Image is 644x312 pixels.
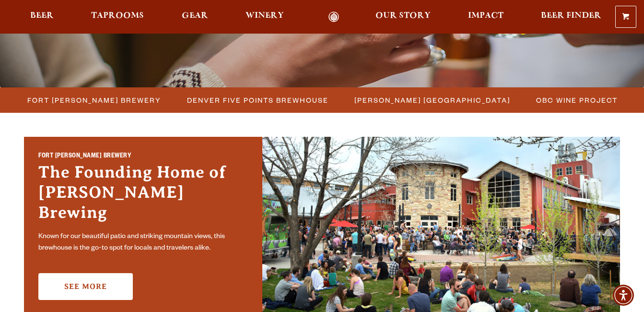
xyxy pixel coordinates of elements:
a: Our Story [369,12,437,23]
span: Taprooms [91,12,144,20]
span: Winery [246,12,284,20]
a: Odell Home [316,12,352,23]
span: Beer Finder [541,12,601,20]
a: [PERSON_NAME] [GEOGRAPHIC_DATA] [349,93,515,107]
a: Impact [462,12,510,23]
span: [PERSON_NAME] [GEOGRAPHIC_DATA] [354,93,510,107]
span: Denver Five Points Brewhouse [187,93,328,107]
a: Beer Finder [535,12,608,23]
span: Fort [PERSON_NAME] Brewery [27,93,161,107]
div: Accessibility Menu [613,285,634,306]
span: OBC Wine Project [536,93,618,107]
a: Gear [176,12,214,23]
a: Taprooms [85,12,150,23]
h2: Fort [PERSON_NAME] Brewery [38,152,248,163]
a: Denver Five Points Brewhouse [181,93,333,107]
p: Known for our beautiful patio and striking mountain views, this brewhouse is the go-to spot for l... [38,231,248,254]
a: Winery [239,12,290,23]
span: Our Story [375,12,431,20]
span: Impact [468,12,503,20]
a: See More [38,273,133,300]
span: Gear [182,12,208,20]
a: Fort [PERSON_NAME] Brewery [22,93,166,107]
a: Beer [24,12,60,23]
span: Beer [30,12,54,20]
h3: The Founding Home of [PERSON_NAME] Brewing [38,162,248,228]
a: OBC Wine Project [530,93,622,107]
